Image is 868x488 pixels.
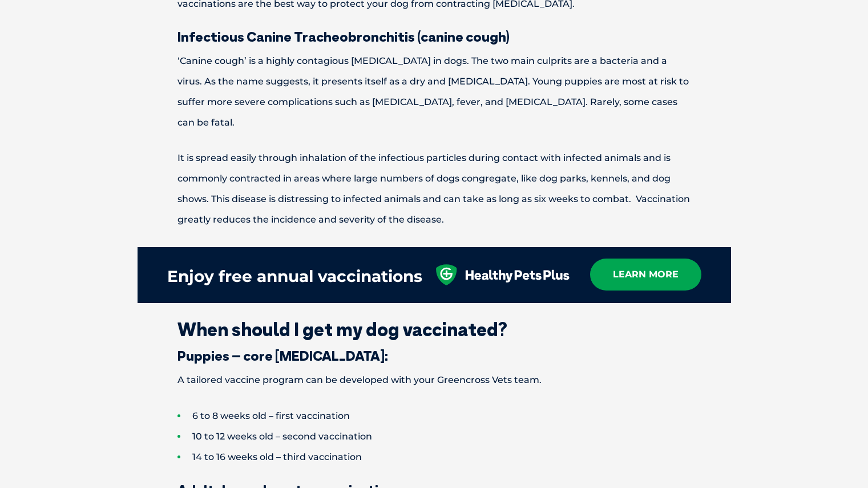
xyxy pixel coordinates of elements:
[138,51,731,133] p: ‘Canine cough’ is a highly contagious [MEDICAL_DATA] in dogs. The two main culprits are a bacteri...
[138,349,731,362] h3: Puppies – core [MEDICAL_DATA]:
[177,447,731,467] li: 14 to 16 weeks old – third vaccination
[138,320,731,338] h2: When should I get my dog vaccinated?
[167,259,422,295] div: Enjoy free annual vaccinations
[138,30,731,43] h3: Infectious Canine Tracheobronchitis (canine cough)
[138,370,731,390] p: A tailored vaccine program can be developed with your Greencross Vets team.
[590,259,701,291] a: learn more
[177,426,731,447] li: 10 to 12 weeks old – second vaccination
[138,148,731,230] p: It is spread easily through inhalation of the infectious particles during contact with infected a...
[177,406,731,426] li: 6 to 8 weeks old – first vaccination
[434,264,570,285] img: healthy-pets-plus.svg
